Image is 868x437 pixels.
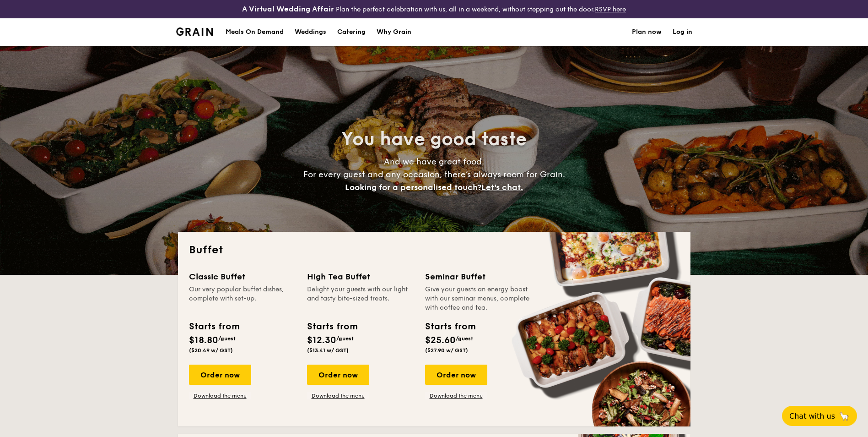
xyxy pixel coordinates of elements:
[425,392,487,399] a: Download the menu
[189,285,296,312] div: Our very popular buffet dishes, complete with set-up.
[176,27,213,36] img: Grain
[425,285,532,312] div: Give your guests an energy boost with our seminar menus, complete with coffee and tea.
[189,243,679,257] h2: Buffet
[425,270,532,283] div: Seminar Buffet
[782,406,857,426] button: Chat with us🦙
[632,18,662,46] a: Plan now
[218,335,236,342] span: /guest
[189,365,251,385] div: Order now
[189,335,218,346] span: $18.80
[425,320,475,333] div: Starts from
[307,270,414,283] div: High Tea Buffet
[377,18,411,46] div: Why Grain
[171,4,698,15] div: Plan the perfect celebration with us, all in a weekend, without stepping out the door.
[425,365,487,385] div: Order now
[226,18,284,46] div: Meals On Demand
[673,18,692,46] a: Log in
[456,335,473,342] span: /guest
[295,18,326,46] div: Weddings
[371,18,417,46] a: Why Grain
[425,347,468,354] span: ($27.90 w/ GST)
[307,392,369,399] a: Download the menu
[307,365,369,385] div: Order now
[337,18,366,46] h1: Catering
[189,347,233,354] span: ($20.49 w/ GST)
[481,182,523,192] span: Let's chat.
[189,270,296,283] div: Classic Buffet
[336,335,354,342] span: /guest
[595,5,626,13] a: RSVP here
[332,18,371,46] a: Catering
[289,18,332,46] a: Weddings
[789,412,835,421] span: Chat with us
[189,320,239,333] div: Starts from
[242,4,334,15] h4: A Virtual Wedding Affair
[307,285,414,312] div: Delight your guests with our light and tasty bite-sized treats.
[839,411,850,421] span: 🦙
[176,27,213,36] a: Logotype
[307,335,336,346] span: $12.30
[307,347,349,354] span: ($13.41 w/ GST)
[220,18,289,46] a: Meals On Demand
[425,335,456,346] span: $25.60
[307,320,357,333] div: Starts from
[189,392,251,399] a: Download the menu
